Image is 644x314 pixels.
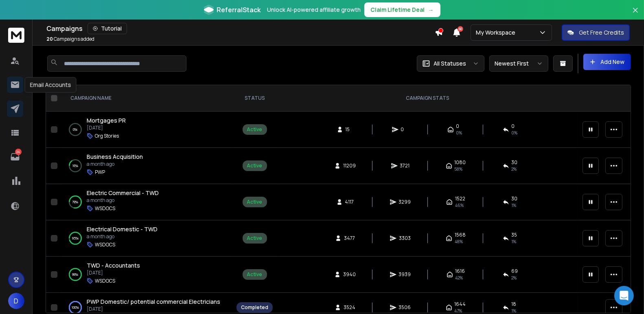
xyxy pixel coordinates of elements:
[400,162,410,169] span: 3721
[87,125,126,131] p: [DATE]
[455,166,463,172] span: 58 %
[87,189,159,197] span: Electric Commercial - TWD
[562,24,630,41] button: Get Free Credits
[72,198,79,206] p: 79 %
[87,261,140,270] a: TWD - Accountants
[247,235,263,242] div: Active
[489,55,548,72] button: Newest First
[46,36,94,42] p: Campaigns added
[456,274,463,281] span: 42 %
[87,298,220,306] a: PWP Domestic/ potential commercial Electricians
[46,23,435,34] div: Campaigns
[61,112,232,148] td: 0%Mortgages PR[DATE]Org Stories
[87,225,158,233] a: Electrical Domestic - TWD
[343,271,356,278] span: 3940
[512,238,517,245] span: 1 %
[456,123,460,130] span: 0
[247,126,263,133] div: Active
[61,148,232,184] td: 16%Business Acquisitiona month agoPWP
[399,199,411,205] span: 3299
[267,6,361,14] p: Unlock AI-powered affiliate growth
[61,257,232,293] td: 99%TWD - Accountants[DATE]WSDOCS
[399,304,411,311] span: 3506
[88,23,127,34] button: Tutorial
[87,153,143,160] span: Business Acquisition
[87,153,143,161] a: Business Acquisition
[8,293,24,309] button: D
[72,303,79,312] p: 100 %
[72,234,79,242] p: 95 %
[72,162,78,170] p: 16 %
[61,220,232,257] td: 95%Electrical Domestic - TWDa month agoWSDOCS
[95,278,115,284] p: WSDOCS
[232,85,278,112] th: STATUS
[87,189,159,197] a: Electric Commercial - TWD
[458,26,463,32] span: 50
[456,130,462,136] span: 0%
[512,232,517,238] span: 35
[579,29,624,37] p: Get Free Credits
[512,123,515,130] span: 0
[87,261,140,269] span: TWD - Accountants
[512,268,518,274] span: 69
[512,202,517,209] span: 1 %
[399,271,411,278] span: 3939
[512,274,517,281] span: 2 %
[95,169,105,176] p: PWP
[46,35,53,42] span: 20
[434,59,466,68] p: All Statuses
[345,199,354,205] span: 4117
[399,235,411,242] span: 3303
[456,268,465,274] span: 1616
[476,29,519,37] p: My Workspace
[401,126,409,133] span: 0
[346,126,354,133] span: 15
[247,199,263,205] div: Active
[455,232,466,238] span: 1568
[583,54,631,70] button: Add New
[428,6,434,14] span: →
[630,5,641,24] button: Close banner
[87,225,158,233] span: Electrical Domestic - TWD
[87,306,220,312] p: [DATE]
[87,270,140,276] p: [DATE]
[72,270,79,279] p: 99 %
[455,159,466,166] span: 1080
[455,301,466,307] span: 1644
[344,304,355,311] span: 3524
[15,149,22,155] p: 24
[512,130,518,136] span: 0%
[455,238,463,245] span: 48 %
[512,166,517,172] span: 2 %
[217,5,261,15] span: ReferralStack
[95,133,119,139] p: Org Stories
[247,162,263,169] div: Active
[87,197,159,204] p: a month ago
[343,162,356,169] span: 11209
[95,205,115,212] p: WSDOCS
[278,85,578,112] th: CAMPAIGN STATS
[512,301,517,307] span: 18
[87,161,143,167] p: a month ago
[614,286,634,305] div: Open Intercom Messenger
[25,77,77,92] div: Email Accounts
[512,195,518,202] span: 30
[61,184,232,220] td: 79%Electric Commercial - TWDa month agoWSDOCS
[247,271,263,278] div: Active
[87,233,158,240] p: a month ago
[364,2,440,17] button: Claim Lifetime Deal→
[512,159,518,166] span: 30
[512,307,517,314] span: 1 %
[344,235,355,242] span: 3477
[455,202,464,209] span: 46 %
[7,149,23,165] a: 24
[87,116,126,125] a: Mortgages PR
[241,304,268,311] div: Completed
[73,125,78,134] p: 0 %
[455,195,465,202] span: 1522
[455,307,462,314] span: 47 %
